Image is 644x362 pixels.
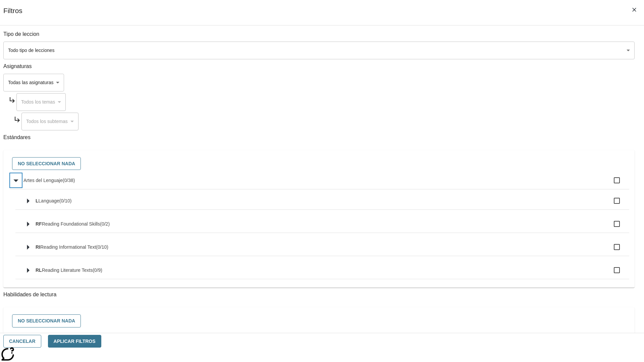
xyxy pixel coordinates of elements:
span: Reading Informational Text [40,244,96,250]
p: Asignaturas [3,63,635,70]
span: 0 estándares seleccionados/10 estándares en grupo [59,198,72,203]
button: No seleccionar nada [12,157,81,170]
span: 0 estándares seleccionados/10 estándares en grupo [96,244,108,250]
p: Estándares [3,134,635,141]
span: Reading Literature Texts [42,267,93,273]
button: Cancelar [3,335,41,348]
span: 0 estándares seleccionados/38 estándares en grupo [63,178,75,183]
span: RL [36,267,42,273]
div: Seleccione una Asignatura [3,74,64,92]
span: RI [36,244,40,250]
button: No seleccionar nada [12,314,81,327]
span: 0 estándares seleccionados/2 estándares en grupo [100,221,110,227]
span: Reading Foundational Skills [42,221,100,227]
div: Seleccione habilidades [9,313,629,329]
span: Language [39,198,59,203]
div: Seleccione una Asignatura [21,113,78,130]
span: RF [36,221,42,227]
div: Seleccione estándares [9,156,629,172]
span: L [36,198,39,203]
span: 0 estándares seleccionados/9 estándares en grupo [93,267,102,273]
button: Cerrar los filtros del Menú lateral [627,3,641,17]
span: Artes del Lenguaje [23,178,63,183]
p: Tipo de leccion [3,31,635,38]
h1: Filtros [3,7,22,25]
div: Seleccione una Asignatura [16,93,66,111]
button: Aplicar Filtros [48,335,101,348]
div: Seleccione un tipo de lección [3,42,635,59]
ul: Seleccione estándares [10,172,629,334]
p: Habilidades de lectura [3,291,635,299]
